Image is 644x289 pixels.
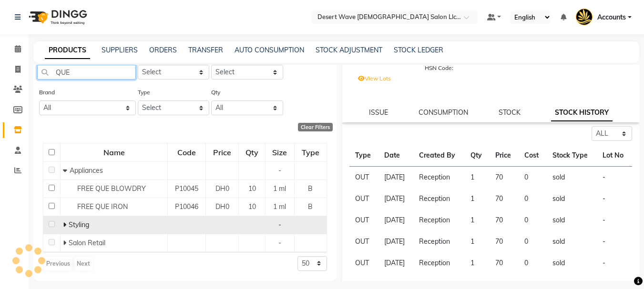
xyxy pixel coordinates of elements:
[248,202,256,211] span: 10
[519,209,546,231] td: 0
[378,188,413,209] td: [DATE]
[77,184,146,193] span: FREE QUE BLOWDRY
[413,252,465,274] td: Reception
[24,4,90,30] img: logo
[39,88,55,97] label: Brand
[295,144,326,161] div: Type
[547,209,597,231] td: sold
[597,252,632,274] td: -
[70,166,103,175] span: Appliances
[378,231,413,252] td: [DATE]
[597,209,632,231] td: -
[378,167,413,189] td: [DATE]
[278,239,281,247] span: -
[419,108,468,117] a: CONSUMPTION
[413,231,465,252] td: Reception
[519,145,546,167] th: Cost
[349,188,379,209] td: OUT
[597,167,632,189] td: -
[69,220,89,229] span: Styling
[547,188,597,209] td: sold
[378,252,413,274] td: [DATE]
[413,145,465,167] th: Created By
[378,209,413,231] td: [DATE]
[519,252,546,274] td: 0
[465,188,490,209] td: 1
[149,46,177,54] a: ORDERS
[248,184,256,193] span: 10
[519,188,546,209] td: 0
[465,209,490,231] td: 1
[316,46,382,54] a: STOCK ADJUSTMENT
[576,9,593,25] img: Accounts
[188,46,223,54] a: TRANSFER
[102,46,138,54] a: SUPPLIERS
[349,167,379,189] td: OUT
[547,145,597,167] th: Stock Type
[175,202,198,211] span: P10046
[490,167,519,189] td: 70
[298,123,333,131] div: Clear Filters
[168,144,205,161] div: Code
[358,74,391,83] label: View Lots
[37,65,136,80] input: Search by product name or code
[378,145,413,167] th: Date
[490,188,519,209] td: 70
[597,188,632,209] td: -
[266,144,294,161] div: Size
[239,144,265,161] div: Qty
[215,202,229,211] span: DH0
[490,252,519,274] td: 70
[63,166,70,175] span: Collapse Row
[413,167,465,189] td: Reception
[597,231,632,252] td: -
[63,239,69,247] span: Expand Row
[490,145,519,167] th: Price
[597,145,632,167] th: Lot No
[519,231,546,252] td: 0
[349,231,379,252] td: OUT
[465,167,490,189] td: 1
[547,167,597,189] td: sold
[597,12,626,22] span: Accounts
[77,202,128,211] span: FREE QUE IRON
[465,252,490,274] td: 1
[547,231,597,252] td: sold
[519,167,546,189] td: 0
[490,231,519,252] td: 70
[278,166,281,175] span: -
[490,209,519,231] td: 70
[413,209,465,231] td: Reception
[278,220,281,229] span: -
[69,239,105,247] span: Salon Retail
[61,144,167,161] div: Name
[215,184,229,193] span: DH0
[273,184,286,193] span: 1 ml
[308,202,313,211] span: B
[138,88,150,97] label: Type
[206,144,238,161] div: Price
[349,145,379,167] th: Type
[551,104,613,121] a: STOCK HISTORY
[45,42,90,59] a: PRODUCTS
[308,184,313,193] span: B
[547,252,597,274] td: sold
[499,108,521,117] a: STOCK
[349,209,379,231] td: OUT
[394,46,443,54] a: STOCK LEDGER
[465,231,490,252] td: 1
[211,88,220,97] label: Qty
[63,220,69,229] span: Expand Row
[175,184,198,193] span: P10045
[273,202,286,211] span: 1 ml
[235,46,304,54] a: AUTO CONSUMPTION
[413,188,465,209] td: Reception
[465,145,490,167] th: Qty
[369,108,388,117] a: ISSUE
[425,64,453,72] label: HSN Code:
[349,252,379,274] td: OUT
